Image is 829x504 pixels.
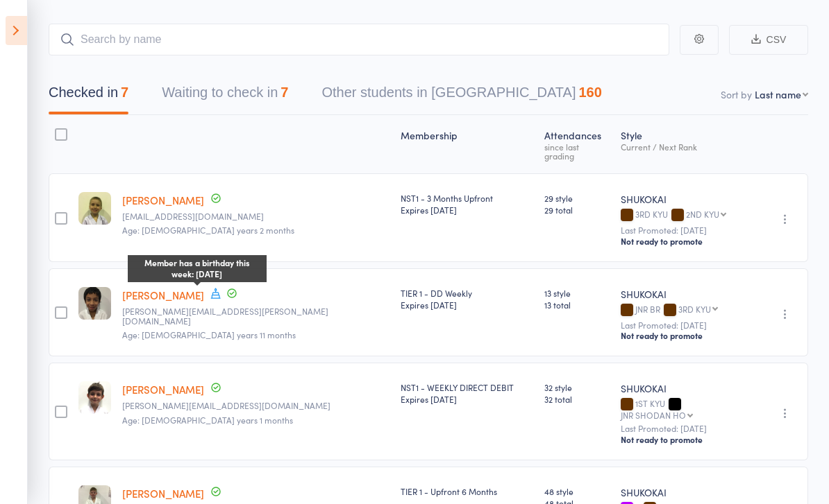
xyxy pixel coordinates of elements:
[621,192,752,206] div: SHUKOKAI
[729,25,808,55] button: CSV
[128,255,267,283] div: Member has a birthday this week: [DATE]
[578,85,601,100] div: 160
[621,320,752,330] small: Last Promoted: [DATE]
[122,382,204,397] a: [PERSON_NAME]
[544,142,609,160] div: since last grading
[49,24,669,55] input: Search by name
[544,287,609,299] span: 13 style
[678,304,711,313] div: 3RD KYU
[621,434,752,445] div: Not ready to promote
[615,121,757,167] div: Style
[686,209,719,218] div: 2ND KYU
[621,485,752,499] div: SHUKOKAI
[78,287,111,320] img: image1648802797.png
[401,204,533,216] div: Expires [DATE]
[621,399,752,419] div: 1ST KYU
[401,192,533,216] div: NST1 - 3 Months Upfront
[621,142,752,151] div: Current / Next Rank
[321,78,601,114] button: Other students in [GEOGRAPHIC_DATA]160
[122,224,294,236] span: Age: [DEMOGRAPHIC_DATA] years 2 months
[122,306,390,327] small: jerry.kappen@gmail.com
[122,329,296,340] span: Age: [DEMOGRAPHIC_DATA] years 11 months
[544,192,609,204] span: 29 style
[121,85,128,100] div: 7
[401,485,533,497] div: TIER 1 - Upfront 6 Months
[122,211,390,221] small: leanda-e@hotmail.co.uk
[621,209,752,221] div: 3RD KYU
[401,299,533,311] div: Expires [DATE]
[401,393,533,405] div: Expires [DATE]
[122,288,204,302] a: [PERSON_NAME]
[401,381,533,405] div: NST1 - WEEKLY DIRECT DEBIT
[49,78,128,114] button: Checked in7
[621,236,752,247] div: Not ready to promote
[621,381,752,395] div: SHUKOKAI
[122,486,204,501] a: [PERSON_NAME]
[621,410,686,419] div: JNR SHODAN HO
[621,424,752,433] small: Last Promoted: [DATE]
[539,121,614,167] div: Atten­dances
[122,193,204,207] a: [PERSON_NAME]
[621,225,752,235] small: Last Promoted: [DATE]
[78,381,111,414] img: image1567757016.png
[755,87,801,101] div: Last name
[621,304,752,316] div: JNR BR
[544,393,609,405] span: 32 total
[395,121,539,167] div: Membership
[280,85,288,100] div: 7
[122,401,390,410] small: natalie_mitchell@live.com.au
[721,87,752,101] label: Sort by
[544,485,609,497] span: 48 style
[78,192,111,225] img: image1567413900.png
[621,330,752,341] div: Not ready to promote
[401,287,533,311] div: TIER 1 - DD Weekly
[544,381,609,393] span: 32 style
[544,204,609,216] span: 29 total
[621,287,752,301] div: SHUKOKAI
[544,299,609,311] span: 13 total
[122,414,293,426] span: Age: [DEMOGRAPHIC_DATA] years 1 months
[162,78,288,114] button: Waiting to check in7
